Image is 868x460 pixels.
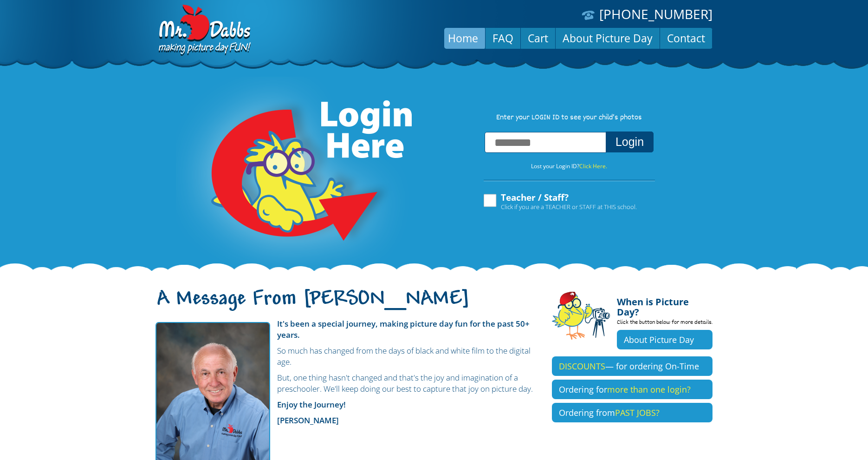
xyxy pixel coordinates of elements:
[474,113,664,123] p: Enter your LOGIN ID to see your child’s photos
[155,345,538,368] p: So much has changed from the days of black and white film to the digital age.
[617,291,713,317] h4: When is Picture Day?
[277,399,346,410] strong: Enjoy the Journey!
[617,317,713,330] p: Click the button below for more details.
[155,5,252,57] img: Dabbs Company
[474,161,664,171] p: Lost your Login ID?
[607,384,691,395] span: more than one login?
[556,27,660,49] a: About Picture Day
[441,27,485,49] a: Home
[277,318,530,340] strong: It's been a special journey, making picture day fun for the past 50+ years.
[606,131,654,152] button: Login
[155,295,538,315] h1: A Message From [PERSON_NAME]
[277,415,339,426] strong: [PERSON_NAME]
[599,5,713,23] a: [PHONE_NUMBER]
[579,162,607,170] a: Click Here.
[552,380,713,399] a: Ordering formore than one login?
[501,202,637,211] span: Click if you are a TEACHER or STAFF at THIS school.
[486,27,520,49] a: FAQ
[552,403,713,422] a: Ordering fromPAST JOBS?
[552,356,713,376] a: DISCOUNTS— for ordering On-Time
[155,372,538,394] p: But, one thing hasn't changed and that's the joy and imagination of a preschooler. We'll keep doi...
[521,27,555,49] a: Cart
[482,193,637,210] label: Teacher / Staff?
[617,330,713,349] a: About Picture Day
[615,407,660,418] span: PAST JOBS?
[176,77,414,272] img: Login Here
[559,361,605,372] span: DISCOUNTS
[660,27,712,49] a: Contact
